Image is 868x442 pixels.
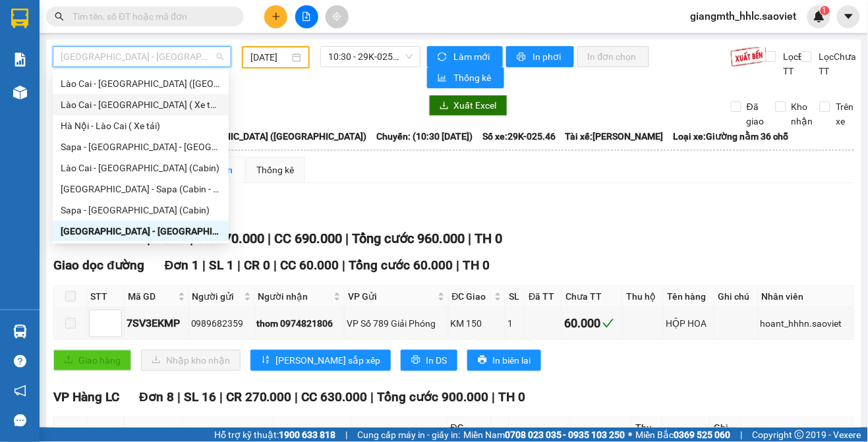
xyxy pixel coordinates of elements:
button: plus [264,5,287,28]
span: CC 690.000 [274,231,342,246]
button: printerIn DS [401,350,457,371]
span: Đơn 1 [165,258,200,273]
span: caret-down [843,11,855,22]
th: Tên hàng [664,286,715,308]
span: Tổng cước 900.000 [378,389,489,404]
strong: 0708 023 035 - 0935 103 250 [505,429,625,440]
span: question-circle [14,355,26,368]
span: Kho nhận [786,99,819,128]
span: ⚪️ [629,432,633,437]
th: Nhân viên [759,286,854,308]
div: Thống kê [256,163,294,177]
span: aim [332,12,341,21]
button: printerIn biên lai [467,350,541,371]
span: In biên lai [492,353,531,368]
td: VP Số 789 Giải Phóng [345,308,449,339]
span: Trên xe [830,99,859,128]
button: downloadXuất Excel [429,95,507,116]
span: giangmth_hhlc.saoviet [680,8,807,24]
div: Sapa - Hà Nội (Cabin) [53,200,229,221]
img: icon-new-feature [813,11,825,22]
span: download [440,101,449,111]
span: 1 [823,6,827,15]
span: | [371,389,374,404]
span: CR 270.000 [226,389,292,404]
span: Tổng cước 60.000 [349,258,453,273]
img: 9k= [730,46,768,67]
span: Tổng cước 960.000 [352,231,465,246]
span: | [202,258,206,273]
span: printer [478,355,487,366]
div: 1 [507,316,523,331]
span: message [14,414,26,427]
div: Lào Cai - [GEOGRAPHIC_DATA] ([GEOGRAPHIC_DATA]) [61,76,221,91]
div: Hà Nội - Lào Cai ( Xe tải) [53,115,229,136]
span: | [237,258,241,273]
span: Chuyến: (10:30 [DATE]) [376,129,473,144]
span: Hà Nội - Lào Cai - Sapa (Giường) [61,47,223,67]
img: solution-icon [13,53,27,67]
input: 18/12/2024 [250,50,290,65]
strong: 0369 525 060 [674,429,731,440]
div: HỘP HOA [666,316,712,331]
span: | [342,258,345,273]
span: bar-chart [438,73,449,84]
span: | [345,428,347,442]
th: Chưa TT [562,286,623,308]
span: | [177,389,181,404]
span: CC 60.000 [280,258,339,273]
span: TH 0 [463,258,490,273]
div: 0989682359 [191,316,252,331]
span: Loại xe: Giường nằm 36 chỗ [674,129,789,144]
th: STT [87,286,125,308]
span: search [55,12,64,21]
div: Lào Cai - [GEOGRAPHIC_DATA] (Cabin) [61,161,221,175]
div: VP Số 789 Giải Phóng [347,316,446,331]
span: | [219,389,223,404]
span: VP Gửi [348,289,435,304]
span: | [741,428,743,442]
span: printer [517,52,528,63]
div: Sapa - [GEOGRAPHIC_DATA] (Cabin) [61,203,221,217]
span: check [602,318,614,329]
span: printer [411,355,420,366]
span: In DS [426,353,447,368]
span: In phơi [533,49,564,64]
span: SL 16 [184,389,216,404]
span: Lọc Đã TT [778,49,813,78]
span: sort-ascending [261,355,270,366]
span: | [274,258,277,273]
button: aim [326,5,349,28]
span: | [295,389,299,404]
span: | [492,389,496,404]
span: file-add [302,12,311,21]
strong: 1900 633 818 [279,429,335,440]
button: caret-down [837,5,860,28]
span: VP Hàng LC [53,389,119,404]
div: [GEOGRAPHIC_DATA] - Sapa (Cabin - Thăng Long) [61,182,221,196]
span: CR 270.000 [196,231,264,246]
span: copyright [795,430,804,439]
div: Lào Cai - Hà Nội (Giường) [53,73,229,94]
span: ĐC Giao [452,289,492,304]
div: Lào Cai - [GEOGRAPHIC_DATA] ( Xe tải ) [61,97,221,112]
span: plus [272,12,281,21]
div: Hà Nội - Lào Cai - Sapa (Giường) [53,221,229,242]
th: Đã TT [525,286,562,308]
button: downloadNhập kho nhận [141,350,241,371]
div: Hà Nội - Lào Cai ( Xe tải) [61,119,221,133]
button: file-add [295,5,318,28]
span: | [468,231,471,246]
span: Miền Bắc [636,428,731,442]
span: CR 0 [244,258,270,273]
button: uploadGiao hàng [53,350,131,371]
button: sort-ascending[PERSON_NAME] sắp xếp [250,350,391,371]
span: | [456,258,459,273]
span: Người nhận [258,289,332,304]
img: warehouse-icon [13,325,27,339]
button: syncLàm mới [427,46,503,67]
span: | [268,231,271,246]
th: Thu hộ [623,286,664,308]
span: Đã giao [741,99,770,128]
button: bar-chartThống kê [427,67,504,88]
